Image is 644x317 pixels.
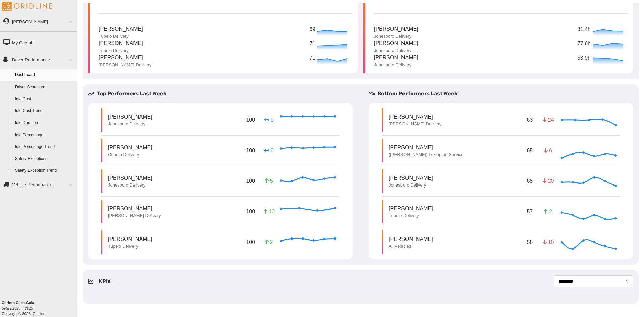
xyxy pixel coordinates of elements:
[525,115,534,125] p: 63
[99,54,151,62] p: [PERSON_NAME]
[245,115,256,125] p: 100
[543,147,553,154] p: 6
[389,213,433,219] p: Tupelo Delivery
[389,113,441,121] p: [PERSON_NAME]
[263,116,274,124] p: 0
[374,62,418,68] p: Jonesboro Delivery
[108,121,152,127] p: Jonesboro Delivery
[543,116,553,124] p: 24
[12,93,77,105] a: Idle Cost
[12,117,77,129] a: Idle Duration
[309,25,316,34] p: 69
[108,205,161,212] p: [PERSON_NAME]
[389,205,433,212] p: [PERSON_NAME]
[543,238,553,246] p: 10
[525,206,534,217] p: 57
[577,54,591,62] p: 53.9h
[374,48,418,54] p: Jonesboro Delivery
[108,182,152,188] p: Jonesboro Delivery
[577,40,591,48] p: 77.6h
[108,174,152,182] p: [PERSON_NAME]
[108,144,152,151] p: [PERSON_NAME]
[263,208,274,215] p: 10
[99,33,143,39] p: Tupelo Delivery
[99,62,151,68] p: [PERSON_NAME] Delivery
[374,54,418,62] p: [PERSON_NAME]
[2,300,77,316] div: Copyright © 2025, Gridline
[108,213,161,219] p: [PERSON_NAME] Delivery
[389,235,433,243] p: [PERSON_NAME]
[12,81,77,93] a: Driver Scorecard
[99,277,111,285] h5: KPIs
[525,237,534,247] p: 58
[108,235,152,243] p: [PERSON_NAME]
[577,25,591,34] p: 81.4h
[12,129,77,141] a: Idle Percentage
[525,145,534,156] p: 65
[543,177,553,185] p: 20
[389,174,433,182] p: [PERSON_NAME]
[108,113,152,121] p: [PERSON_NAME]
[108,243,152,249] p: Tupelo Delivery
[369,90,639,98] h5: Bottom Performers Last Week
[245,237,256,247] p: 100
[389,121,441,127] p: [PERSON_NAME] Delivery
[88,90,358,98] h5: Top Performers Last Week
[525,176,534,186] p: 65
[374,33,418,39] p: Jonesboro Delivery
[245,206,256,217] p: 100
[263,177,274,185] p: 5
[389,243,433,249] p: All Vehicles
[309,54,316,62] p: 71
[12,153,77,165] a: Safety Exceptions
[2,301,34,305] b: Corinth Coca-Cola
[99,39,143,48] p: [PERSON_NAME]
[12,105,77,117] a: Idle Cost Trend
[374,25,418,33] p: [PERSON_NAME]
[389,152,464,158] p: ([PERSON_NAME]) Lexington Service
[389,182,433,188] p: Jonesboro Delivery
[374,39,418,48] p: [PERSON_NAME]
[263,147,274,154] p: 0
[245,176,256,186] p: 100
[389,144,464,151] p: [PERSON_NAME]
[2,306,33,310] i: beta v.2025.4.2019
[263,238,274,246] p: 2
[245,145,256,156] p: 100
[99,48,143,54] p: Tupelo Delivery
[543,208,553,215] p: 2
[2,2,52,11] img: Gridline
[99,25,143,33] p: [PERSON_NAME]
[12,165,77,177] a: Safety Exception Trend
[12,69,77,81] a: Dashboard
[12,141,77,153] a: Idle Percentage Trend
[108,152,152,158] p: Corinth Delivery
[309,40,316,48] p: 71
